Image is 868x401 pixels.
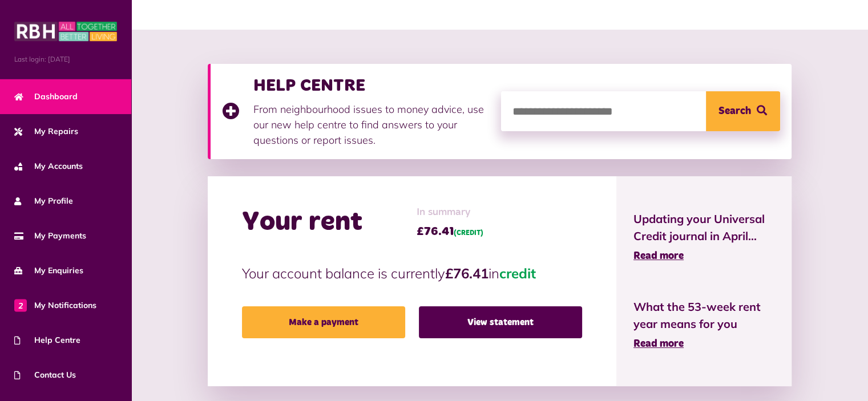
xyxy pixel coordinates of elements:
[253,75,490,96] h3: HELP CENTRE
[633,210,774,264] a: Updating your Universal Credit journal in April... Read more
[253,102,490,148] p: From neighbourhood issues to money advice, use our new help centre to find answers to your questi...
[417,223,483,240] span: £76.41
[633,210,774,245] span: Updating your Universal Credit journal in April...
[14,299,96,311] span: My Notifications
[242,306,405,338] a: Make a payment
[14,91,78,103] span: Dashboard
[14,265,83,277] span: My Enquiries
[14,20,117,43] img: MyRBH
[417,205,483,220] span: In summary
[706,91,780,131] button: Search
[14,230,86,242] span: My Payments
[242,263,582,283] p: Your account balance is currently in
[499,265,536,282] span: credit
[419,306,582,338] a: View statement
[14,125,78,137] span: My Repairs
[14,299,27,311] span: 2
[242,206,362,239] h2: Your rent
[14,54,117,64] span: Last login: [DATE]
[14,369,76,381] span: Contact Us
[14,195,73,207] span: My Profile
[14,160,83,172] span: My Accounts
[718,91,751,131] span: Search
[633,339,684,349] span: Read more
[633,298,774,352] a: What the 53-week rent year means for you Read more
[14,334,80,346] span: Help Centre
[454,230,483,237] span: (CREDIT)
[445,265,488,282] strong: £76.41
[633,251,684,261] span: Read more
[633,298,774,333] span: What the 53-week rent year means for you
